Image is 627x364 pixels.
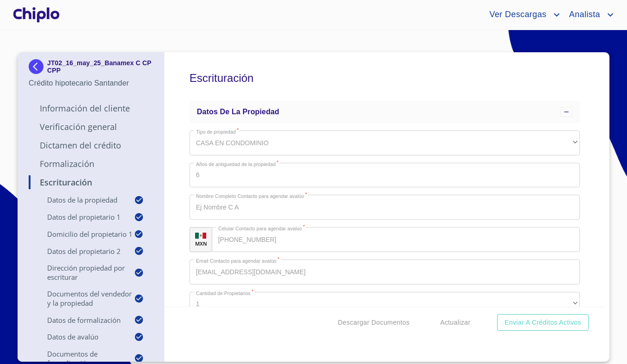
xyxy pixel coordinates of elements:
[29,59,153,78] div: JT02_16_may_25_Banamex C CP CPP
[334,314,413,331] button: Descargar Documentos
[195,240,207,247] p: MXN
[190,292,580,317] div: 1
[29,332,134,341] p: Datos de Avalúo
[504,317,581,328] span: Enviar a Créditos Activos
[562,7,616,22] button: account of current user
[482,7,551,22] span: Ver Descargas
[197,108,279,116] span: Datos de la propiedad
[29,103,153,114] p: Información del Cliente
[190,101,580,123] div: Datos de la propiedad
[29,59,47,74] img: Docupass spot blue
[29,140,153,151] p: Dictamen del Crédito
[440,317,470,328] span: Actualizar
[29,315,134,325] p: Datos de Formalización
[29,158,153,169] p: Formalización
[482,7,562,22] button: account of current user
[497,314,589,331] button: Enviar a Créditos Activos
[29,78,153,89] p: Crédito hipotecario Santander
[29,195,134,204] p: Datos de la propiedad
[29,247,134,256] p: Datos del propietario 2
[29,121,153,132] p: Verificación General
[190,59,580,97] h5: Escrituración
[190,130,580,155] div: CASA EN CONDOMINIO
[436,314,474,331] button: Actualizar
[29,263,134,282] p: Dirección Propiedad por Escriturar
[562,7,605,22] span: Analista
[29,177,153,188] p: Escrituración
[29,212,134,222] p: Datos del propietario 1
[338,317,410,328] span: Descargar Documentos
[29,289,134,308] p: Documentos del vendedor y la propiedad
[47,59,153,74] p: JT02_16_may_25_Banamex C CP CPP
[195,233,206,239] img: R93DlvwvvjP9fbrDwZeCRYBHk45OWMq+AAOlFVsxT89f82nwPLnD58IP7+ANJEaWYhP0Tx8kkA0WlQMPQsAAgwAOmBj20AXj6...
[29,229,134,239] p: Domicilio del Propietario 1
